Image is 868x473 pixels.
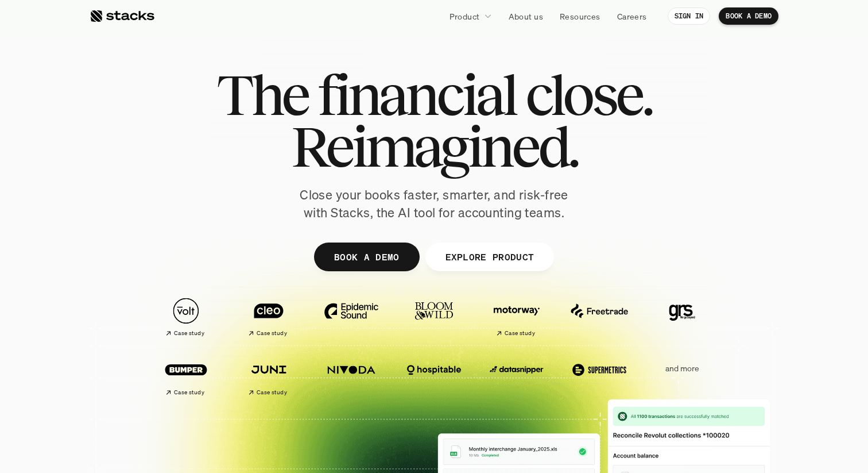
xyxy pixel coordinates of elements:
h2: Case study [505,330,535,337]
h2: Case study [174,389,204,396]
p: BOOK A DEMO [726,12,772,20]
a: SIGN IN [668,7,711,25]
p: EXPLORE PRODUCT [445,248,534,265]
h2: Case study [257,389,287,396]
a: About us [502,6,550,26]
a: Case study [233,351,304,401]
a: BOOK A DEMO [719,7,778,25]
h2: Case study [257,330,287,337]
a: Case study [481,292,552,342]
p: SIGN IN [675,12,704,20]
p: BOOK A DEMO [334,248,400,265]
a: Careers [610,6,654,26]
p: Careers [617,10,647,22]
a: Case study [150,292,222,342]
a: Resources [553,6,607,26]
p: About us [509,10,543,22]
a: Case study [233,292,304,342]
p: Resources [560,10,600,22]
h2: Case study [174,330,204,337]
a: Case study [150,351,222,401]
span: Reimagined. [291,121,578,172]
span: The [216,69,308,121]
p: Product [449,10,480,22]
span: financial [317,69,516,121]
a: BOOK A DEMO [314,243,420,271]
p: and more [646,364,718,374]
span: close. [525,69,652,121]
p: Close your books faster, smarter, and risk-free with Stacks, the AI tool for accounting teams. [290,186,578,222]
a: EXPLORE PRODUCT [425,243,554,271]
